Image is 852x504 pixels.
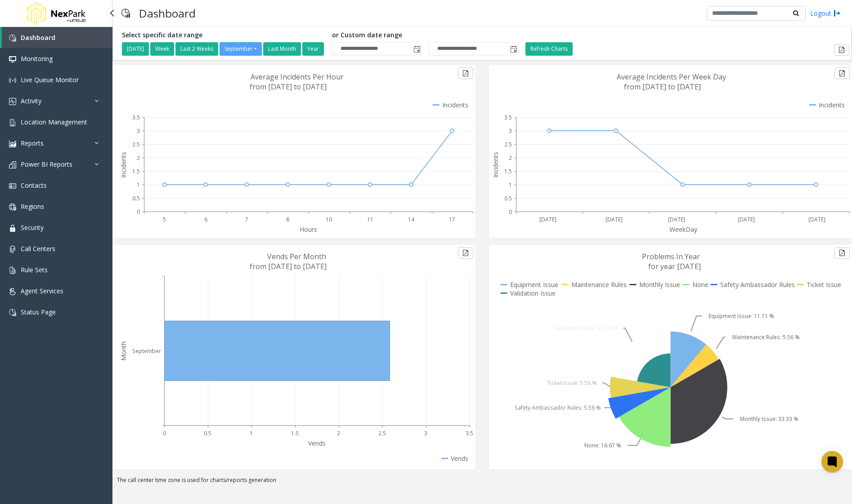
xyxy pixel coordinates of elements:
text: from [DATE] to [DATE] [250,261,327,271]
text: None: 16.67 % [584,442,621,449]
text: Incidents [491,152,500,178]
span: Security [21,223,44,232]
text: 2 [337,429,340,437]
text: 11 [367,216,373,223]
text: 6 [204,216,207,223]
text: [DATE] [668,216,685,223]
span: Call Centers [21,244,55,253]
button: Export to pdf [834,67,850,79]
text: Ticket Issue: 5.56 % [547,379,597,387]
text: Vends [308,439,326,447]
span: Regions [21,202,44,211]
button: [DATE] [122,42,149,56]
text: Month [119,341,128,361]
text: 3.5 [504,114,512,121]
text: 1.5 [504,168,512,175]
span: Location Management [21,118,87,126]
text: 7 [245,216,248,223]
span: Monitoring [21,54,53,63]
text: 3.5 [132,114,140,121]
img: 'icon' [9,309,16,316]
text: Safety Ambassador Rules: 5.56 % [515,404,601,411]
text: 0 [137,208,140,216]
span: Toggle popup [412,43,422,55]
text: 3 [137,127,140,135]
text: Equipment Issue: 11.11 % [709,312,774,320]
button: Year [302,42,324,56]
text: 0 [509,208,512,216]
button: Export to pdf [834,247,850,259]
text: Problems In Year [642,252,700,261]
text: 0 [163,429,166,437]
img: pageIcon [121,2,130,24]
h5: or Custom date range [332,31,519,39]
img: 'icon' [9,35,16,42]
text: [DATE] [539,216,556,223]
img: 'icon' [9,225,16,232]
span: Toggle popup [508,43,518,55]
text: 8 [286,216,289,223]
text: Average Incidents Per Hour [251,72,344,82]
span: Agent Services [21,287,63,295]
img: logout [834,9,841,18]
div: The call center time zone is used for charts/reports generation [112,476,852,489]
text: 2.5 [378,429,386,437]
text: 3.5 [466,429,473,437]
img: 'icon' [9,288,16,295]
text: Maintenance Rules: 5.56 % [732,333,800,341]
text: 1 [137,181,140,189]
button: Last 2 Weeks [175,42,218,56]
text: 3 [509,127,512,135]
img: 'icon' [9,77,16,84]
text: 0.5 [132,195,140,202]
img: 'icon' [9,203,16,211]
button: Week [150,42,174,56]
text: 5 [163,216,166,223]
text: 1 [250,429,253,437]
span: Status Page [21,308,56,316]
text: for year [DATE] [648,261,701,271]
text: from [DATE] to [DATE] [624,82,701,92]
span: Power BI Reports [21,160,72,168]
text: 2 [509,154,512,162]
h5: Select specific date range [122,31,325,39]
text: 1.5 [132,168,140,175]
span: Reports [21,139,44,147]
text: [DATE] [808,216,825,223]
img: 'icon' [9,246,16,253]
text: 2 [137,154,140,162]
text: WeekDay [669,225,698,234]
text: Average Incidents Per Week Day [617,72,726,82]
text: 0.5 [204,429,211,437]
text: Monthly Issue: 33.33 % [740,415,798,423]
a: Logout [810,9,841,18]
text: 10 [326,216,332,223]
span: Activity [21,97,41,105]
text: 1.5 [291,429,299,437]
img: 'icon' [9,161,16,168]
img: 'icon' [9,140,16,147]
text: Vends Per Month [267,252,326,261]
button: Export to pdf [458,67,473,79]
img: 'icon' [9,119,16,126]
button: Export to pdf [834,44,849,56]
text: 2.5 [132,141,140,148]
img: 'icon' [9,98,16,105]
text: [DATE] [738,216,755,223]
button: September [220,42,262,56]
text: 14 [408,216,415,223]
text: Validation Issue: 22.22 % [554,324,618,332]
text: 1 [509,181,512,189]
text: September [132,347,161,355]
span: Live Queue Monitor [21,75,79,84]
text: Hours [300,225,317,234]
span: Rule Sets [21,265,48,274]
text: [DATE] [605,216,623,223]
img: 'icon' [9,182,16,190]
text: 2.5 [504,141,512,148]
h3: Dashboard [135,2,200,24]
span: Contacts [21,181,47,190]
img: 'icon' [9,267,16,274]
img: 'icon' [9,56,16,63]
text: from [DATE] to [DATE] [250,82,327,92]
